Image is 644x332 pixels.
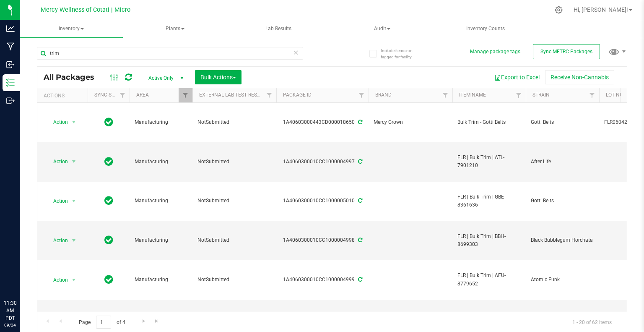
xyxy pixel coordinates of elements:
[104,195,113,207] span: In Sync
[94,92,127,98] a: Sync Status
[197,276,271,284] span: NotSubmitted
[197,118,271,126] span: NotSubmitted
[457,193,521,209] span: FLR | Bulk Trim | GBE-8361636
[6,97,15,105] inline-svg: Outbound
[69,195,79,207] span: select
[540,49,592,55] span: Sync METRC Packages
[531,197,594,205] span: Gotti Belts
[104,156,113,167] span: In Sync
[275,118,370,126] div: 1A40603000443CD000018650
[195,70,241,84] button: Bulk Actions
[532,92,550,98] a: Strain
[96,316,111,329] input: 1
[331,20,434,38] a: Audit
[457,154,521,170] span: FLR | Bulk Trim | ATL-7901210
[135,236,187,244] span: Manufacturing
[197,236,271,244] span: NotSubmitted
[199,92,265,98] a: External Lab Test Result
[151,316,163,327] a: Go to the last page
[6,24,15,33] inline-svg: Analytics
[585,88,599,102] a: Filter
[457,118,521,126] span: Bulk Trim - Gotti Belts
[254,25,303,32] span: Lab Results
[135,118,187,126] span: Manufacturing
[197,158,271,166] span: NotSubmitted
[434,20,537,38] a: Inventory Counts
[116,88,130,102] a: Filter
[374,118,447,126] span: Mercy Grown
[124,21,226,37] span: Plants
[200,74,236,81] span: Bulk Actions
[357,277,362,282] span: Sync from Compliance System
[25,264,35,274] iframe: Resource center unread badge
[357,198,362,204] span: Sync from Compliance System
[533,44,600,59] button: Sync METRC Packages
[227,20,330,38] a: Lab Results
[606,92,636,98] a: Lot Number
[37,47,303,60] input: Search Package ID, Item Name, SKU, Lot or Part Number...
[20,20,123,38] a: Inventory
[275,276,370,284] div: 1A4060300010CC1000004999
[283,92,312,98] a: Package ID
[135,276,187,284] span: Manufacturing
[135,197,187,205] span: Manufacturing
[72,316,132,329] span: Page of 4
[531,236,594,244] span: Black Bubblegum Horchata
[104,274,113,285] span: In Sync
[69,156,79,167] span: select
[4,322,16,328] p: 09/24
[470,48,520,55] button: Manage package tags
[6,42,15,51] inline-svg: Manufacturing
[574,6,628,13] span: Hi, [PERSON_NAME]!
[124,20,226,38] a: Plants
[46,156,68,167] span: Action
[455,25,516,32] span: Inventory Counts
[566,316,618,328] span: 1 - 20 of 62 items
[439,88,452,102] a: Filter
[6,60,15,69] inline-svg: Inbound
[6,78,15,87] inline-svg: Inventory
[44,93,84,99] div: Actions
[46,274,68,286] span: Action
[531,118,594,126] span: Gotti Belts
[375,92,392,98] a: Brand
[135,158,187,166] span: Manufacturing
[262,88,276,102] a: Filter
[553,6,564,14] div: Manage settings
[8,265,34,290] iframe: Resource center
[197,197,271,205] span: NotSubmitted
[459,92,486,98] a: Item Name
[69,116,79,128] span: select
[46,195,68,207] span: Action
[545,70,614,84] button: Receive Non-Cannabis
[41,6,130,13] span: Mercy Wellness of Cotati | Micro
[457,233,521,248] span: FLR | Bulk Trim | BBH-8699303
[457,311,521,327] span: FLR | Bulk Trim | AFU-8779652
[4,299,16,322] p: 11:30 AM PDT
[179,88,192,102] a: Filter
[104,234,113,246] span: In Sync
[46,116,68,128] span: Action
[46,235,68,246] span: Action
[138,316,150,327] a: Go to the next page
[275,158,370,166] div: 1A4060300010CC1000004997
[357,159,362,165] span: Sync from Compliance System
[104,116,113,128] span: In Sync
[44,73,103,82] span: All Packages
[69,235,79,246] span: select
[136,92,149,98] a: Area
[357,237,362,243] span: Sync from Compliance System
[457,272,521,288] span: FLR | Bulk Trim | AFU-8779652
[275,197,370,205] div: 1A4060300010CC1000005010
[357,119,362,125] span: Sync from Compliance System
[355,88,369,102] a: Filter
[512,88,526,102] a: Filter
[531,158,594,166] span: After Life
[69,274,79,286] span: select
[293,47,299,58] span: Clear
[275,236,370,244] div: 1A4060300010CC1000004998
[489,70,545,84] button: Export to Excel
[381,47,423,60] span: Include items not tagged for facility
[531,276,594,284] span: Atomic Funk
